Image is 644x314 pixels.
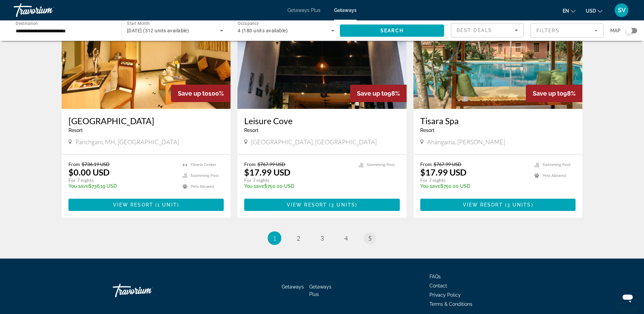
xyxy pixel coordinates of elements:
[367,163,395,167] span: Swimming Pool
[127,21,150,26] span: Start Month
[282,284,304,290] a: Getaways
[344,234,348,242] span: 4
[251,138,377,146] span: [GEOGRAPHIC_DATA], [GEOGRAPHIC_DATA]
[178,90,208,97] span: Save up to
[113,280,181,301] a: Travorium
[429,292,461,298] a: Privacy Policy
[420,199,576,211] button: View Resort(3 units)
[244,177,352,183] p: For 7 nights
[586,8,596,14] span: USD
[613,3,630,17] button: User Menu
[350,85,407,102] div: 98%
[429,301,472,307] a: Terms & Conditions
[368,234,372,242] span: 5
[238,21,259,26] span: Occupancy
[62,231,583,245] nav: Pagination
[68,183,89,189] span: You save
[563,6,576,16] button: Change language
[244,183,352,189] p: $750.00 USD
[297,234,300,242] span: 2
[68,128,83,133] span: Resort
[420,183,440,189] span: You save
[244,161,256,167] span: From
[434,161,461,167] span: $767.99 USD
[543,173,566,178] span: Pets Allowed
[420,116,576,126] a: Tisara Spa
[127,28,189,33] span: [DATE] (312 units available)
[68,167,110,177] p: $0.00 USD
[171,85,231,102] div: 100%
[457,26,518,34] mat-select: Sort by
[327,202,357,208] span: ( )
[420,167,467,177] p: $17.99 USD
[427,138,505,146] span: Ahangama, [PERSON_NAME]
[463,202,503,208] span: View Resort
[75,138,179,146] span: Panchgani, MH, [GEOGRAPHIC_DATA]
[429,283,447,288] a: Contact
[287,7,320,13] a: Getaways Plus
[287,202,327,208] span: View Resort
[617,287,639,309] iframe: Poga, lai palaistu ziņojumapmaiņas logu
[244,167,290,177] p: $17.99 USD
[420,128,435,133] span: Resort
[429,274,441,279] a: FAQs
[157,202,177,208] span: 1 unit
[191,163,216,167] span: Fitness Center
[526,85,582,102] div: 98%
[309,284,331,297] a: Getaways Plus
[357,90,388,97] span: Save up to
[331,202,355,208] span: 3 units
[68,161,80,167] span: From
[191,173,219,178] span: Swimming Pool
[334,7,357,13] a: Getaways
[420,161,432,167] span: From
[68,199,224,211] button: View Resort(1 unit)
[503,202,533,208] span: ( )
[420,177,528,183] p: For 7 nights
[420,183,528,189] p: $750.00 USD
[507,202,531,208] span: 3 units
[531,23,603,38] button: Filter
[244,199,400,211] button: View Resort(3 units)
[610,26,621,35] span: Map
[586,6,602,16] button: Change currency
[340,24,444,37] button: Search
[244,116,400,126] a: Leisure Cove
[191,184,214,189] span: Pets Allowed
[533,90,563,97] span: Save up to
[563,8,569,14] span: en
[68,116,224,126] a: [GEOGRAPHIC_DATA]
[543,163,570,167] span: Swimming Pool
[273,234,276,242] span: 1
[153,202,179,208] span: ( )
[380,28,404,33] span: Search
[457,28,492,33] span: Best Deals
[113,202,153,208] span: View Resort
[16,21,38,26] span: Destination
[257,161,285,167] span: $767.99 USD
[68,183,176,189] p: $736.19 USD
[68,177,176,183] p: For 7 nights
[82,161,110,167] span: $736.19 USD
[14,1,82,19] a: Travorium
[320,234,324,242] span: 3
[244,128,258,133] span: Resort
[244,183,264,189] span: You save
[238,28,288,33] span: 4 (180 units available)
[618,7,626,14] span: SV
